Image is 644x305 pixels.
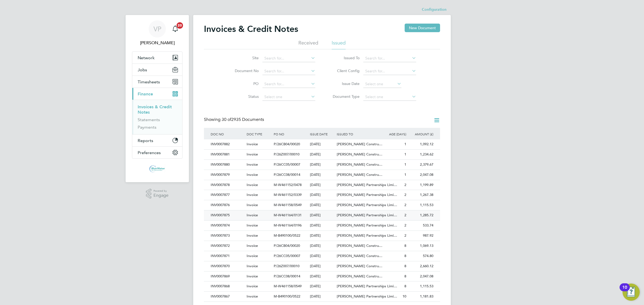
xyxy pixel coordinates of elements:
div: 1,181.83 [408,292,435,302]
span: M-W461152/0478 [274,183,302,187]
button: Jobs [132,64,182,76]
span: [PERSON_NAME] Constru… [337,152,382,157]
span: 8 [404,264,406,268]
div: [DATE] [309,139,336,149]
span: M-W461152/0339 [274,192,302,197]
label: Issued To [329,55,360,60]
span: Invoice [247,203,258,207]
span: 8 [404,274,406,278]
div: 574.80 [408,251,435,261]
span: [PERSON_NAME] Partnerships Limi… [337,213,397,217]
div: [DATE] [309,190,336,200]
a: 20 [170,20,181,38]
div: 2,379.67 [408,160,435,170]
div: 2,047.08 [408,170,435,180]
div: [DATE] [309,241,336,251]
div: INV0007872 [209,241,245,251]
div: 1,115.53 [408,200,435,210]
button: Reports [132,135,182,146]
button: Finance [132,88,182,100]
a: Statements [138,117,160,122]
span: [PERSON_NAME] Partnerships Limi… [337,203,397,207]
div: INV0007881 [209,150,245,159]
span: 8 [404,243,406,248]
div: [DATE] [309,292,336,302]
span: M-W461164/0196 [274,223,302,228]
span: Jobs [138,67,147,72]
div: [DATE] [309,281,336,291]
span: 2 [404,233,406,238]
input: Search for... [262,68,315,75]
input: Search for... [363,55,416,62]
div: [DATE] [309,170,336,180]
div: [DATE] [309,180,336,190]
span: [PERSON_NAME] Constru… [337,162,382,167]
span: Invoice [247,162,258,167]
span: 30 of [222,117,231,122]
span: M-W461158/0549 [274,284,302,288]
span: Invoice [247,294,258,299]
div: 2,660.12 [408,261,435,271]
button: New Document [405,24,440,32]
span: Timesheets [138,79,160,84]
div: 2,047.08 [408,271,435,281]
span: [PERSON_NAME] Partnerships Limi… [337,223,397,228]
div: INV0007879 [209,170,245,180]
div: [DATE] [309,150,336,159]
span: M-W461164/0131 [274,213,302,217]
div: INV0007876 [209,200,245,210]
span: Invoice [247,183,258,187]
span: Invoice [247,192,258,197]
div: PO NO [272,128,308,140]
span: [PERSON_NAME] Partnerships Limi… [337,233,397,238]
span: Invoice [247,274,258,278]
label: Document No [228,68,259,73]
div: 1,234.62 [408,150,435,159]
div: INV0007873 [209,231,245,241]
div: 1,069.13 [408,241,435,251]
span: [PERSON_NAME] Partnerships Limi… [337,294,397,299]
span: 2 [404,223,406,228]
span: P/26CC05/00007 [274,254,300,258]
input: Search for... [262,80,315,88]
input: Search for... [262,55,315,62]
span: P/26CC08/00014 [274,274,300,278]
span: 1 [404,142,406,146]
span: [PERSON_NAME] Partnerships Limi… [337,192,397,197]
div: Finance [132,100,182,134]
span: Invoice [247,254,258,258]
span: [PERSON_NAME] Constru… [337,274,382,278]
span: Invoice [247,223,258,228]
span: 2 [404,213,406,217]
label: Status [228,94,259,99]
span: [PERSON_NAME] Constru… [337,172,382,177]
label: Site [228,55,259,60]
a: Invoices & Credit Notes [138,104,172,115]
div: INV0007875 [209,210,245,220]
span: 2 [404,203,406,207]
img: bluewaterwales-logo-retina.png [149,164,165,173]
div: [DATE] [309,231,336,241]
div: 1,285.72 [408,210,435,220]
a: Payments [138,125,156,130]
span: P/26CC05/00007 [274,162,300,167]
span: Victoria Price [132,40,182,46]
div: INV0007870 [209,261,245,271]
div: DOC TYPE [245,128,272,140]
span: [PERSON_NAME] Constru… [337,264,382,268]
div: 533.74 [408,221,435,230]
button: Network [132,52,182,64]
div: AGE (DAYS) [380,128,408,140]
div: INV0007877 [209,190,245,200]
label: Client Config [329,68,360,73]
li: Configuration [422,4,447,15]
span: Powered by [153,189,169,193]
h2: Invoices & Credit Notes [204,24,298,34]
div: 1,115.53 [408,281,435,291]
div: [DATE] [309,160,336,170]
span: P/26Z007/00010 [274,152,299,157]
li: Issued [332,40,346,49]
span: Invoice [247,142,258,146]
div: [DATE] [309,261,336,271]
span: 1 [404,162,406,167]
